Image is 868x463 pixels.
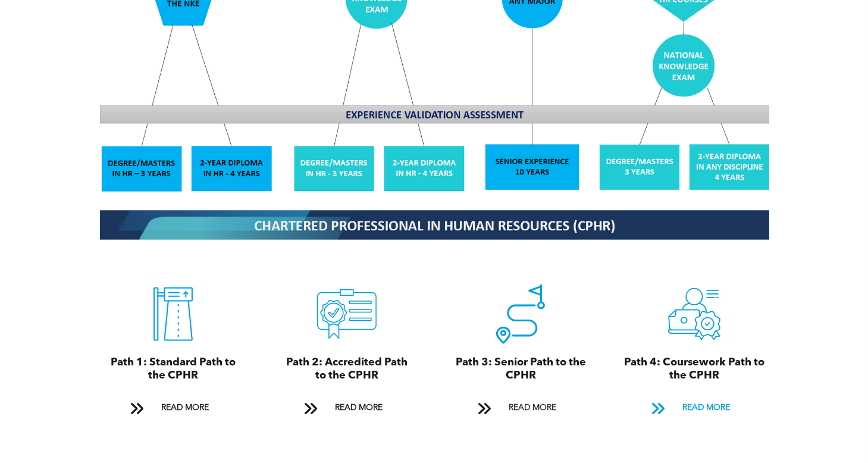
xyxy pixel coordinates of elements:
[469,397,572,419] a: READ MORE
[456,357,586,381] span: Path 3: Senior Path to the CPHR
[296,397,398,419] a: READ MORE
[624,357,764,381] span: Path 4: Coursework Path to the CPHR
[122,397,224,419] a: READ MORE
[157,397,213,419] span: READ MORE
[286,357,408,381] span: Path 2: Accredited Path to the CPHR
[504,397,560,419] span: READ MORE
[331,397,387,419] span: READ MORE
[111,357,236,381] span: Path 1: Standard Path to the CPHR
[678,397,734,419] span: READ MORE
[643,397,745,419] a: READ MORE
